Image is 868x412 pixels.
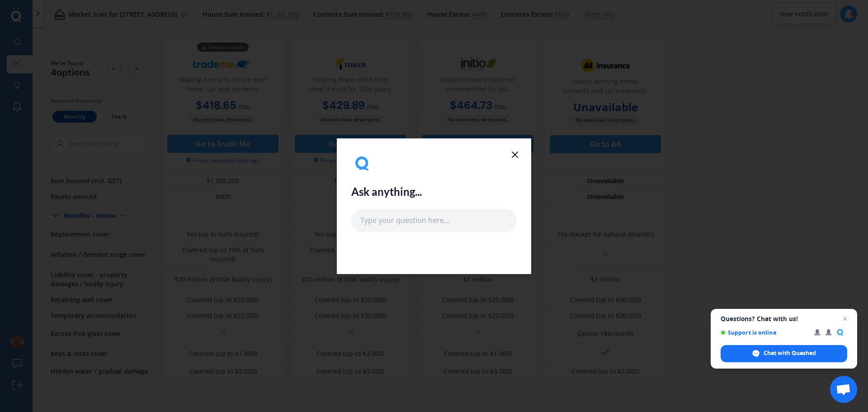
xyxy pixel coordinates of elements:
span: Support is online [721,329,808,336]
span: Chat with Quashed [764,349,816,357]
input: Type your question here... [351,209,517,232]
div: Chat with Quashed [721,345,847,362]
span: Questions? Chat with us! [721,315,847,322]
span: Close chat [840,313,850,324]
h2: Ask anything... [351,185,422,199]
div: Open chat [830,376,857,403]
